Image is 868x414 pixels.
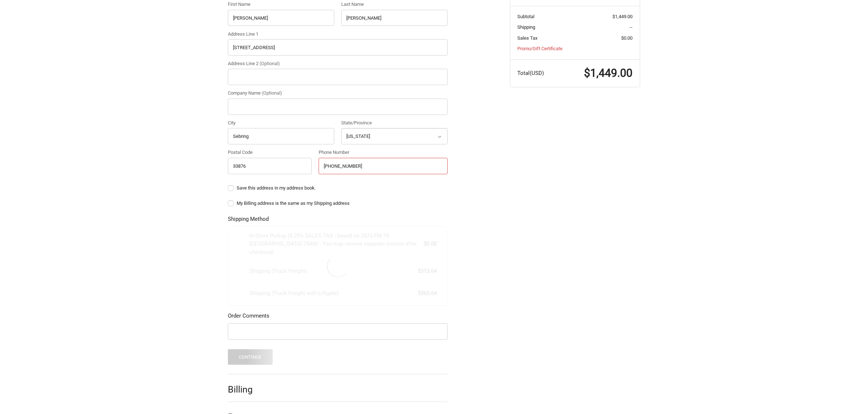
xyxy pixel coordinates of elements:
button: Continue [228,349,273,365]
label: Company Name [228,89,448,97]
label: My Billing address is the same as my Shipping address [228,200,448,206]
label: Postal Code [228,149,312,156]
legend: Order Comments [228,312,269,323]
label: Save this address in my address book. [228,185,448,191]
span: Shipping [518,24,536,30]
label: Last Name [341,1,448,8]
small: (Optional) [262,90,282,96]
span: Sales Tax [518,35,538,41]
span: $1,449.00 [613,14,633,19]
legend: Shipping Method [228,215,269,227]
label: Address Line 2 [228,60,448,67]
label: State/Province [341,119,448,127]
span: Subtotal [518,14,535,19]
span: Total (USD) [518,70,544,76]
label: First Name [228,1,334,8]
h2: Billing [228,384,270,395]
a: Promo/Gift Certificate [518,46,563,51]
span: $1,449.00 [584,67,633,79]
span: -- [630,24,633,30]
small: (Optional) [260,61,280,66]
label: City [228,119,334,127]
iframe: Chat Widget [832,379,868,414]
label: Address Line 1 [228,31,448,38]
span: $0.00 [622,35,633,41]
label: Phone Number [319,149,448,156]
